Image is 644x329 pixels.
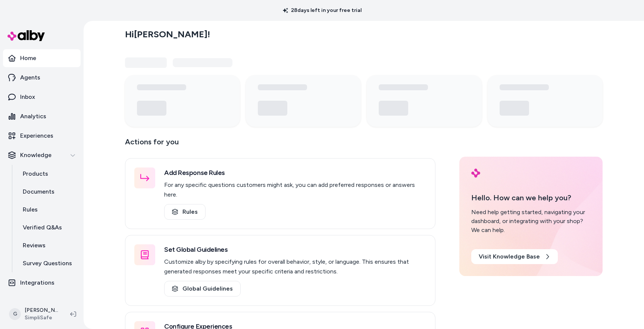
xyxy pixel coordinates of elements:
[471,208,591,235] div: Need help getting started, navigating your dashboard, or integrating with your shop? We can help.
[164,180,426,200] p: For any specific questions customers might ask, you can add preferred responses or answers here.
[125,136,435,154] p: Actions for you
[15,165,81,183] a: Products
[15,201,81,219] a: Rules
[15,183,81,201] a: Documents
[7,30,45,41] img: alby Logo
[3,88,81,106] a: Inbox
[278,7,366,14] p: 28 days left in your free trial
[20,151,51,160] p: Knowledge
[23,169,48,178] p: Products
[164,281,241,297] a: Global Guidelines
[23,205,38,214] p: Rules
[20,73,40,82] p: Agents
[20,112,46,121] p: Analytics
[23,241,46,250] p: Reviews
[164,244,426,255] h3: Set Global Guidelines
[164,167,426,178] h3: Add Response Rules
[3,107,81,125] a: Analytics
[20,54,36,63] p: Home
[20,131,53,140] p: Experiences
[3,146,81,164] button: Knowledge
[3,69,81,87] a: Agents
[3,274,81,292] a: Integrations
[471,249,558,264] a: Visit Knowledge Base
[15,236,81,254] a: Reviews
[4,302,64,326] button: G[PERSON_NAME]SimpliSafe
[20,278,54,287] p: Integrations
[3,127,81,145] a: Experiences
[3,49,81,67] a: Home
[125,29,210,40] h2: Hi [PERSON_NAME] !
[471,192,591,203] p: Hello. How can we help you?
[15,219,81,236] a: Verified Q&As
[164,257,426,276] p: Customize alby by specifying rules for overall behavior, style, or language. This ensures that ge...
[15,254,81,272] a: Survey Questions
[23,259,72,268] p: Survey Questions
[23,187,54,196] p: Documents
[25,307,58,314] p: [PERSON_NAME]
[471,169,480,178] img: alby Logo
[23,223,62,232] p: Verified Q&As
[9,308,21,320] span: G
[25,314,58,322] span: SimpliSafe
[164,204,206,220] a: Rules
[20,93,35,101] p: Inbox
